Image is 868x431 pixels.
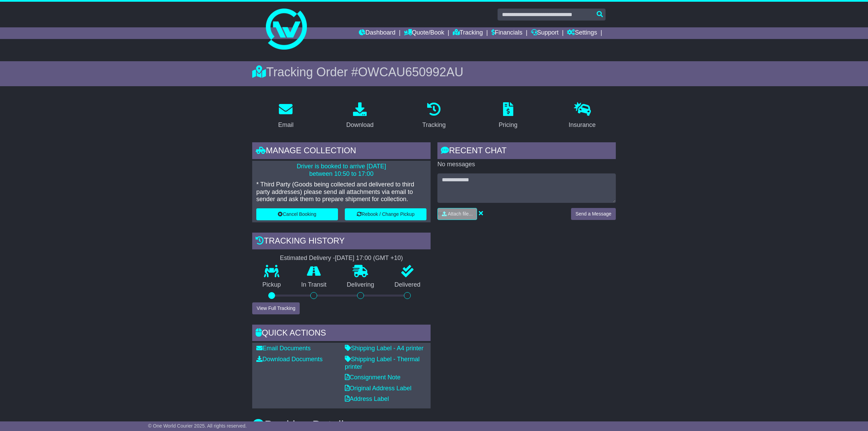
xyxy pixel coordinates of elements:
div: Pricing [499,120,517,130]
a: Quote/Book [404,27,444,39]
a: Shipping Label - A4 printer [345,345,423,352]
a: Shipping Label - Thermal printer [345,356,420,370]
div: Quick Actions [252,325,431,343]
a: Pricing [494,100,522,132]
button: Rebook / Change Pickup [345,208,426,220]
p: * Third Party (Goods being collected and delivered to third party addresses) please send all atta... [256,181,426,203]
div: Manage collection [252,142,431,161]
div: Email [278,120,294,130]
a: Email [274,100,298,132]
div: Download [346,120,374,130]
a: Download Documents [256,356,323,363]
div: Estimated Delivery - [252,254,431,262]
button: View Full Tracking [252,302,300,314]
p: Delivering [337,281,384,289]
div: Tracking Order # [252,65,616,79]
span: OWCAU650992AU [358,65,463,79]
p: Pickup [252,281,291,289]
a: Settings [567,27,597,39]
a: Dashboard [359,27,395,39]
a: Original Address Label [345,385,411,392]
div: [DATE] 17:00 (GMT +10) [335,254,403,262]
p: No messages [437,161,616,168]
div: Insurance [569,120,596,130]
a: Address Label [345,395,389,402]
a: Tracking [453,27,483,39]
button: Cancel Booking [256,208,338,220]
p: Delivered [384,281,431,289]
div: Tracking history [252,233,431,251]
a: Financials [491,27,523,39]
a: Support [531,27,559,39]
a: Email Documents [256,345,311,352]
div: Tracking [422,120,446,130]
a: Consignment Note [345,374,401,381]
p: In Transit [291,281,337,289]
a: Tracking [418,100,450,132]
div: RECENT CHAT [437,142,616,161]
a: Download [342,100,378,132]
a: Insurance [564,100,600,132]
p: Driver is booked to arrive [DATE] between 10:50 to 17:00 [256,163,426,178]
span: © One World Courier 2025. All rights reserved. [148,423,247,429]
button: Send a Message [571,208,616,220]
